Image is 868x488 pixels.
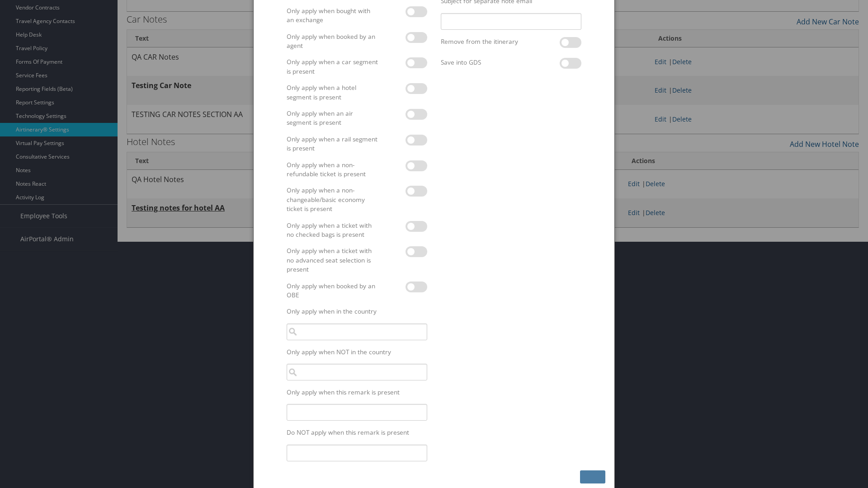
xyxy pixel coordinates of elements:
[283,221,382,239] label: Only apply when a ticket with no checked bags is present
[437,58,536,67] label: Save into GDS
[283,307,431,316] label: Only apply when in the country
[283,388,431,397] label: Only apply when this remark is present
[283,186,382,213] label: Only apply when a non-changeable/basic economy ticket is present
[283,6,382,25] label: Only apply when bought with an exchange
[283,246,382,274] label: Only apply when a ticket with no advanced seat selection is present
[283,428,431,437] label: Do NOT apply when this remark is present
[283,160,382,179] label: Only apply when a non-refundable ticket is present
[283,135,382,153] label: Only apply when a rail segment is present
[283,347,431,357] label: Only apply when NOT in the country
[283,83,382,102] label: Only apply when a hotel segment is present
[437,37,536,46] label: Remove from the itinerary
[283,282,382,300] label: Only apply when booked by an OBE
[283,57,382,76] label: Only apply when a car segment is present
[283,32,382,51] label: Only apply when booked by an agent
[4,5,305,13] p: QA Automation Notes
[283,109,382,127] label: Only apply when an air segment is present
